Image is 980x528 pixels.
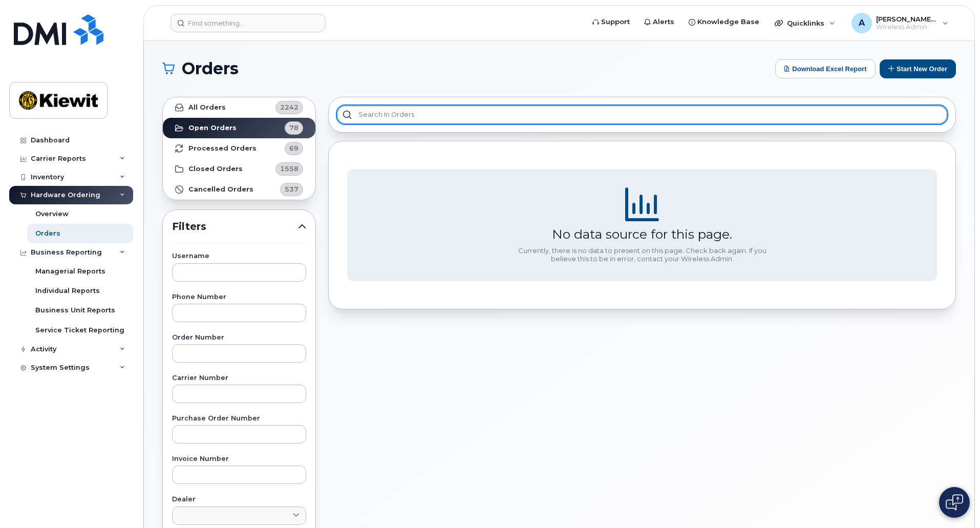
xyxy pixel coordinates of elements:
label: Username [172,253,306,260]
strong: All Orders [188,103,226,112]
img: Open chat [946,494,963,511]
span: Orders [182,61,239,76]
a: Cancelled Orders537 [163,179,315,200]
button: Download Excel Report [775,59,876,78]
a: Processed Orders69 [163,138,315,159]
div: No data source for this page. [552,226,732,242]
span: 2242 [280,102,299,112]
strong: Closed Orders [188,165,243,173]
label: Invoice Number [172,456,306,462]
span: Filters [172,219,298,234]
label: Dealer [172,496,306,503]
strong: Open Orders [188,124,237,132]
label: Order Number [172,334,306,341]
input: Search in orders [337,105,947,124]
span: 78 [289,123,299,133]
label: Purchase Order Number [172,415,306,422]
span: 69 [289,143,299,153]
label: Phone Number [172,294,306,301]
a: Closed Orders1558 [163,159,315,179]
button: Start New Order [880,59,956,78]
strong: Processed Orders [188,144,257,153]
strong: Cancelled Orders [188,185,253,194]
span: 1558 [280,164,299,174]
a: Open Orders78 [163,118,315,138]
div: Currently, there is no data to present on this page. Check back again. If you believe this to be ... [514,247,770,263]
a: All Orders2242 [163,97,315,118]
label: Carrier Number [172,375,306,382]
span: 537 [285,184,299,194]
